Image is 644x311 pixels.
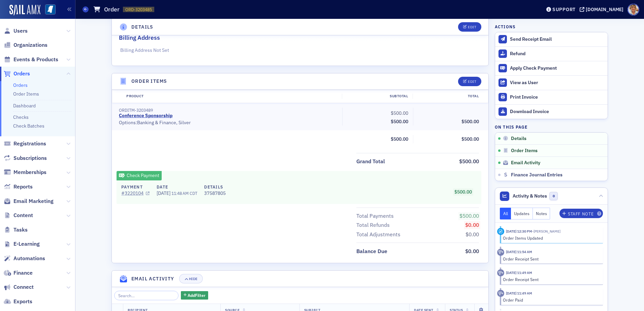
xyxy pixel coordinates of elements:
a: Exports [4,298,32,305]
div: Refund [510,51,604,57]
button: Notes [533,208,550,219]
a: Orders [4,70,30,77]
time: 7/18/2025 11:54 AM [506,249,532,254]
span: $500.00 [459,212,479,219]
span: Activity & Notes [513,193,547,200]
a: Orders [13,82,28,88]
h4: Email Activity [131,275,174,282]
button: Hide [179,274,203,283]
h4: Details [131,24,154,31]
img: SailAMX [45,4,56,15]
a: Memberships [4,169,46,176]
a: View Homepage [40,4,56,16]
span: Registrations [13,140,46,147]
span: $500.00 [461,136,479,142]
span: Order Items [511,148,538,154]
p: Billing Address Not Set [120,47,480,54]
span: Total Payments [356,212,396,220]
span: Exports [13,298,32,305]
span: $500.00 [461,118,479,125]
a: Dashboard [13,103,36,109]
div: Activity [497,290,504,297]
span: $0.00 [465,248,479,254]
div: Balance Due [356,247,387,255]
a: #3220104 [121,190,150,197]
div: Apply Check Payment [510,65,604,71]
span: Tasks [13,226,28,234]
div: Total [413,94,483,99]
div: Total Adjustments [356,231,400,239]
span: Email Marketing [13,198,54,205]
span: $0.00 [465,231,479,238]
button: AddFilter [181,291,208,300]
span: Balance Due [356,247,390,255]
span: Total Refunds [356,221,392,229]
div: Print Invoice [510,94,604,100]
div: Activity [497,269,504,276]
span: Connect [13,283,34,291]
span: Rachel Shirley [532,229,560,234]
span: Memberships [13,169,46,176]
a: Content [4,212,33,219]
img: SailAMX [9,5,40,15]
div: [DOMAIN_NAME] [586,6,623,12]
button: Send Receipt Email [495,32,608,46]
div: Order Receipt Sent [503,256,598,262]
span: Users [13,27,28,35]
span: [DATE] [157,190,171,196]
div: Order Paid [503,297,598,303]
span: Content [13,212,33,219]
a: Events & Products [4,56,58,63]
div: Support [552,6,576,12]
button: Apply Check Payment [495,61,608,75]
span: CDT [189,191,197,196]
button: Edit [458,77,481,86]
span: 37587805 [204,190,226,197]
span: ORD-3203485 [125,7,152,12]
div: Order Items Updated [503,235,598,241]
a: Check Batches [13,123,44,129]
button: All [500,208,511,219]
a: Download Invoice [495,104,608,119]
button: Staff Note [559,209,603,218]
div: Subtotal [342,94,413,99]
time: 8/1/2025 12:30 PM [506,229,532,234]
span: Finance [13,269,33,277]
span: Events & Products [13,56,58,63]
h4: On this page [495,124,608,130]
h4: Date [157,184,197,190]
button: Edit [458,22,481,32]
a: Connect [4,283,34,291]
div: Grand Total [356,158,385,166]
div: Total Payments [356,212,394,220]
div: Product [122,94,342,99]
a: Order Items [13,91,39,97]
div: Check Payment [117,171,162,180]
span: 0 [549,192,558,200]
button: View as User [495,75,608,90]
span: $500.00 [454,189,472,195]
div: ORDITM-3203489 [119,108,337,113]
div: Staff Note [568,212,593,216]
h2: Billing Address [119,33,160,42]
div: Activity [497,249,504,256]
a: Users [4,27,28,35]
span: $500.00 [391,110,408,116]
a: E-Learning [4,240,40,248]
span: $0.00 [465,221,479,228]
input: Search… [114,291,179,300]
span: Subscriptions [13,154,47,162]
a: Automations [4,255,45,262]
h4: Details [204,184,226,190]
div: Order Receipt Sent [503,276,598,282]
span: Email Activity [511,160,540,166]
h1: Order [104,5,120,13]
span: $500.00 [459,158,479,165]
h4: Payment [121,184,150,190]
span: 11:48 AM [171,191,189,196]
button: [DOMAIN_NAME] [580,7,626,12]
a: Organizations [4,41,47,49]
a: Finance [4,269,33,277]
div: Total Refunds [356,221,390,229]
button: Updates [511,208,533,219]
